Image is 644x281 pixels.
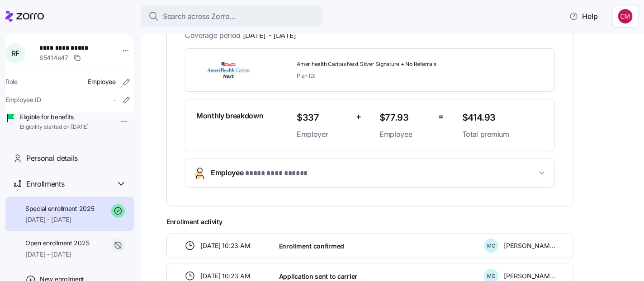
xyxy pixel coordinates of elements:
span: Open enrollment 2025 [25,239,89,248]
span: Coverage period [185,30,296,41]
span: 65414e47 [39,53,68,62]
span: R F [11,50,19,57]
span: M C [487,274,495,279]
span: Eligibility started on [DATE] [20,123,89,131]
span: [DATE] - [DATE] [243,30,296,41]
span: Amerihealth Caritas Next Silver Signature + No Referrals [297,61,455,68]
span: Employer [297,129,349,140]
span: Search across Zorro... [163,11,236,22]
span: Help [569,11,598,22]
span: Enrollment activity [166,217,573,226]
span: $414.93 [462,110,544,125]
span: Personal details [26,153,78,164]
span: [PERSON_NAME] [504,272,555,281]
span: $77.93 [379,110,431,125]
span: Total premium [462,129,544,140]
span: - [113,95,116,104]
span: Role [5,77,18,86]
button: Search across Zorro... [141,5,322,27]
span: Employee [379,129,431,140]
span: Employee [88,77,116,86]
span: Enrollment confirmed [279,242,344,251]
span: [PERSON_NAME] [504,241,555,250]
span: + [356,110,361,123]
span: M C [487,244,495,248]
span: Employee [211,167,313,179]
span: Employee ID [5,95,41,104]
button: Help [562,7,605,25]
span: Plan ID: [297,72,315,80]
span: [DATE] - [DATE] [25,215,95,224]
span: Eligible for benefits [20,112,89,122]
span: $337 [297,110,349,125]
span: [DATE] - [DATE] [25,250,89,259]
span: Monthly breakdown [196,110,264,122]
span: [DATE] 10:23 AM [201,272,251,281]
span: Enrollments [26,178,64,190]
span: = [439,110,444,123]
span: Special enrollment 2025 [25,204,95,213]
span: [DATE] 10:23 AM [201,241,251,250]
span: Application sent to carrier [279,272,357,281]
img: AmeriHealth Caritas Next [196,60,261,80]
img: c76f7742dad050c3772ef460a101715e [618,9,633,23]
